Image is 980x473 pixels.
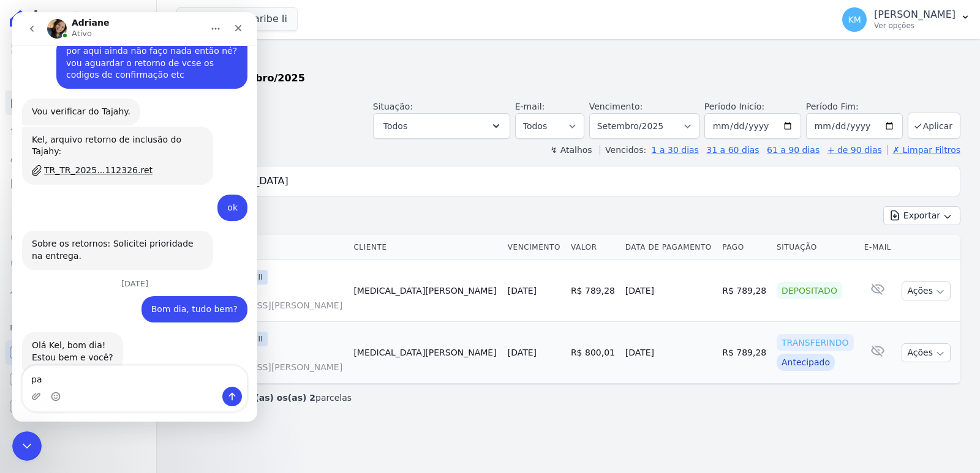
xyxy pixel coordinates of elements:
[777,282,842,299] div: Depositado
[5,225,151,250] a: Crédito
[503,235,566,260] th: Vencimento
[5,198,151,223] a: Transferências
[5,91,151,115] a: Parcelas
[5,340,151,365] a: Recebíveis
[186,299,344,311] span: [STREET_ADDRESS][PERSON_NAME]
[176,235,349,260] th: Contrato
[717,260,772,322] td: R$ 789,28
[20,340,101,352] div: Estou bem e você?
[5,64,151,88] a: Contratos
[20,226,191,250] div: Sobre os retornos: Solicitei prioridade na entrega.
[5,252,151,277] a: Negativação
[221,72,305,84] strong: Setembro/2025
[176,7,298,31] button: Ilhas Do Caribe Ii
[620,260,718,322] td: [DATE]
[908,113,960,139] button: Aplicar
[717,322,772,384] td: R$ 789,28
[706,145,759,155] a: 31 a 60 dias
[832,2,980,37] button: KM [PERSON_NAME] Ver opções
[902,281,951,300] button: Ações
[5,117,151,142] a: Lotes
[215,5,237,27] div: Fechar
[199,169,955,193] input: Buscar por nome do lote ou do cliente
[10,114,235,182] div: Adriane diz…
[10,284,235,321] div: Kerolayne diz…
[54,33,225,69] div: por aqui ainda não faço nada então né? vou aguardar o retorno de vcse os codigos de confirmação etc
[186,361,344,373] span: [STREET_ADDRESS][PERSON_NAME]
[717,235,772,260] th: Pago
[5,37,151,61] a: Visão Geral
[515,102,545,111] label: E-mail:
[20,327,101,340] div: Olá Kel, bom dia!
[5,367,151,392] a: Conta Hent
[10,182,235,219] div: Kerolayne diz…
[887,145,960,155] a: ✗ Limpar Filtros
[767,145,820,155] a: 61 a 90 dias
[10,26,235,86] div: Kerolayne diz…
[10,267,235,284] div: [DATE]
[620,235,718,260] th: Data de Pagamento
[10,218,235,267] div: Adriane diz…
[59,15,80,28] p: Ativo
[777,334,854,351] div: Transferindo
[589,102,643,111] label: Vencimento:
[772,235,859,260] th: Situação
[44,26,235,76] div: por aqui ainda não faço nada então né? vou aguardar o retorno de vcse os codigos de confirmação etc
[508,348,537,357] a: [DATE]
[874,21,956,31] p: Ver opções
[12,431,42,461] iframe: Intercom live chat
[704,102,764,111] label: Período Inicío:
[883,206,960,225] button: Exportar
[806,100,903,113] label: Período Fim:
[10,86,128,113] div: Vou verificar do Tajahy.
[10,321,146,335] div: Plataformas
[10,320,235,360] div: Adriane diz…
[383,119,407,133] span: Todos
[373,102,413,111] label: Situação:
[20,152,191,165] a: TR_TR_2025...112326.ret
[192,5,215,28] button: Início
[349,260,502,322] td: [MEDICAL_DATA][PERSON_NAME]
[10,354,235,374] textarea: Envie uma mensagem...
[215,190,225,202] div: ok
[373,113,510,139] button: Todos
[5,279,151,304] a: Troca de Arquivos
[566,260,620,322] td: R$ 789,28
[12,12,257,422] iframe: Intercom live chat
[176,49,960,71] h2: Parcelas
[550,145,592,155] label: ↯ Atalhos
[228,393,315,403] b: todos(as) os(as) 2
[129,284,235,311] div: Bom dia, tudo bem?
[777,354,835,371] div: Antecipado
[652,145,699,155] a: 1 a 30 dias
[10,114,201,173] div: Kel, arquivo retorno de inclusão do Tajahy:TR_TR_2025...112326.ret
[39,379,48,389] button: Selecionador de Emoji
[139,291,225,304] div: Bom dia, tudo bem?
[902,343,951,362] button: Ações
[32,152,140,165] div: TR_TR_2025...112326.ret
[186,287,344,311] a: 10.101[STREET_ADDRESS][PERSON_NAME]
[349,322,502,384] td: [MEDICAL_DATA][PERSON_NAME]
[10,218,201,257] div: Sobre os retornos: Solicitei prioridade na entrega.
[10,86,235,114] div: Adriane diz…
[20,122,191,146] div: Kel, arquivo retorno de inclusão do Tajahy:
[20,94,118,106] div: Vou verificar do Tajahy.
[827,145,882,155] a: + de 90 dias
[205,182,235,209] div: ok
[10,320,111,359] div: Olá Kel, bom dia!Estou bem e você?
[5,171,151,196] a: Minha Carteira
[349,235,502,260] th: Cliente
[191,392,352,404] p: Exibindo parcelas
[5,144,151,169] a: Clientes
[19,379,29,389] button: Upload do anexo
[186,349,344,373] a: 10.101[STREET_ADDRESS][PERSON_NAME]
[620,322,718,384] td: [DATE]
[210,374,230,394] button: Enviar uma mensagem
[508,286,537,296] a: [DATE]
[600,145,646,155] label: Vencidos:
[874,9,956,21] p: [PERSON_NAME]
[566,235,620,260] th: Valor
